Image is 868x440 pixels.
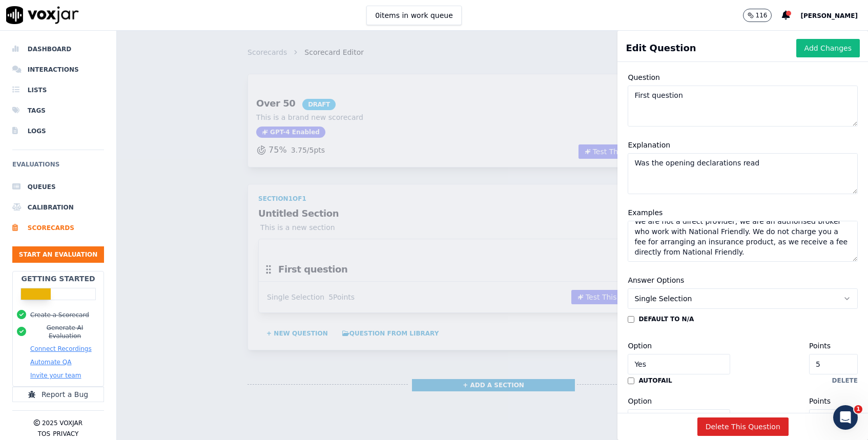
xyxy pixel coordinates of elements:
label: Points [809,342,831,350]
h6: Evaluations [12,158,104,177]
h1: Edit Question [626,41,696,55]
label: Option [628,397,652,405]
a: Calibration [12,197,104,218]
button: Generate AI Evaluation [30,324,99,340]
button: delete [832,376,858,385]
label: Option [628,342,652,350]
a: Scorecards [12,218,104,238]
label: Points [809,397,831,405]
label: autofail [638,376,672,385]
button: Privacy [53,430,78,438]
label: Answer Options [628,276,684,284]
button: TOS [38,430,50,438]
span: 1 [854,405,862,413]
a: Tags [12,100,104,121]
button: [PERSON_NAME] [800,9,868,22]
button: Report a Bug [12,387,104,402]
a: Lists [12,80,104,100]
img: voxjar logo [6,6,79,24]
button: Add Changes [796,39,860,57]
button: Automate QA [30,358,71,366]
iframe: Intercom live chat [833,405,858,430]
label: default to N/A [638,315,694,323]
button: Create a Scorecard [30,311,89,319]
p: 2025 Voxjar [42,419,82,427]
a: Queues [12,177,104,197]
button: 0items in work queue [366,6,462,25]
a: Dashboard [12,39,104,59]
label: Question [628,73,660,81]
button: Invite your team [30,371,81,380]
button: Start an Evaluation [12,246,104,263]
p: 116 [756,11,768,19]
button: 116 [743,9,772,22]
h2: Getting Started [22,274,95,284]
button: Delete This Question [697,417,789,436]
label: Explanation [628,141,670,149]
a: Interactions [12,59,104,80]
button: Connect Recordings [30,345,92,353]
label: Examples [628,208,663,217]
span: [PERSON_NAME] [800,12,858,19]
span: Single Selection [634,294,692,304]
a: Logs [12,121,104,141]
button: 116 [743,9,782,22]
